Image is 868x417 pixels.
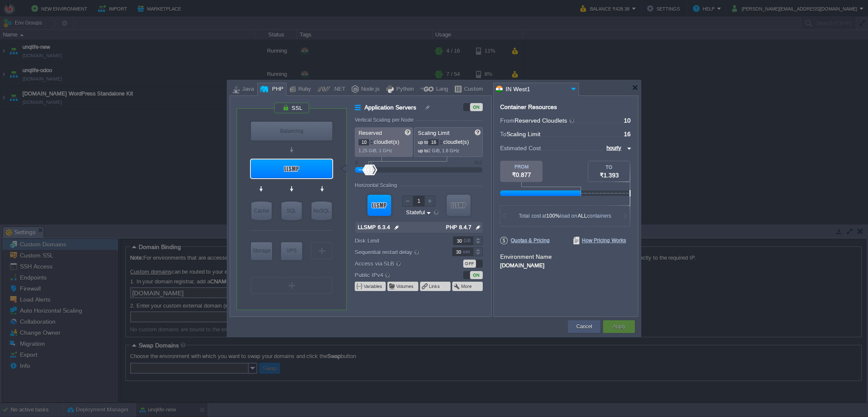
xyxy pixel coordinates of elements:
[251,122,332,140] div: Load Balancer
[355,259,441,268] label: Access via SLB
[239,83,254,96] div: Java
[251,242,272,260] div: Storage Containers
[396,283,415,290] button: Volumes
[281,202,302,220] div: SQL
[500,164,542,169] div: FROM
[251,122,332,140] div: Balancing
[296,83,311,96] div: Ruby
[515,117,575,124] span: Reserved Cloudlets
[355,182,399,188] div: Horizontal Scaling
[576,322,592,331] button: Cancel
[418,130,450,136] span: Scaling Limit
[624,117,631,124] span: 10
[500,261,632,269] div: [DOMAIN_NAME]
[500,253,552,260] label: Environment Name
[330,83,345,96] div: .NET
[470,103,483,111] div: ON
[512,171,531,178] span: ₹0.877
[281,242,302,260] div: Elastic VPS
[359,83,380,96] div: Node.js
[418,148,428,153] span: up to
[394,83,414,96] div: Python
[434,83,448,96] div: Lang
[364,283,383,290] button: Variables
[251,242,272,259] div: Storage
[462,83,483,96] div: Custom
[600,172,619,179] span: ₹1.393
[464,237,472,245] div: GB
[428,148,459,153] span: 2 GiB, 1.6 GHz
[506,131,540,137] span: Scaling Limit
[311,242,332,259] div: Create New Layer
[500,143,541,153] span: Estimated Cost
[500,237,550,244] span: Quotas & Pricing
[359,137,410,146] p: cloudlet(s)
[463,248,472,256] div: sec
[463,260,476,268] div: OFF
[624,131,631,137] span: 16
[355,236,441,245] label: Disk Limit
[573,237,626,244] span: How Pricing Works
[251,202,272,220] div: Cache
[355,117,416,123] div: Vertical Scaling per Node
[418,137,480,146] p: cloudlet(s)
[355,160,358,165] div: 0
[429,283,441,290] button: Links
[359,130,382,136] span: Reserved
[270,83,284,96] div: PHP
[251,277,332,294] div: Create New Layer
[474,160,482,165] div: 512
[355,247,441,257] label: Sequential restart delay
[500,104,557,110] div: Container Resources
[418,140,428,145] span: up to
[500,131,506,137] span: To
[359,148,392,153] span: 1.25 GiB, 1 GHz
[461,283,473,290] button: More
[500,117,515,124] span: From
[312,202,332,220] div: NoSQL
[612,322,625,331] button: Apply
[355,270,441,280] label: Public IPv4
[470,271,483,279] div: ON
[281,202,302,220] div: SQL Databases
[312,202,332,220] div: NoSQL Databases
[281,242,302,259] div: VPS
[251,160,332,178] div: Application Servers
[588,165,630,170] div: TO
